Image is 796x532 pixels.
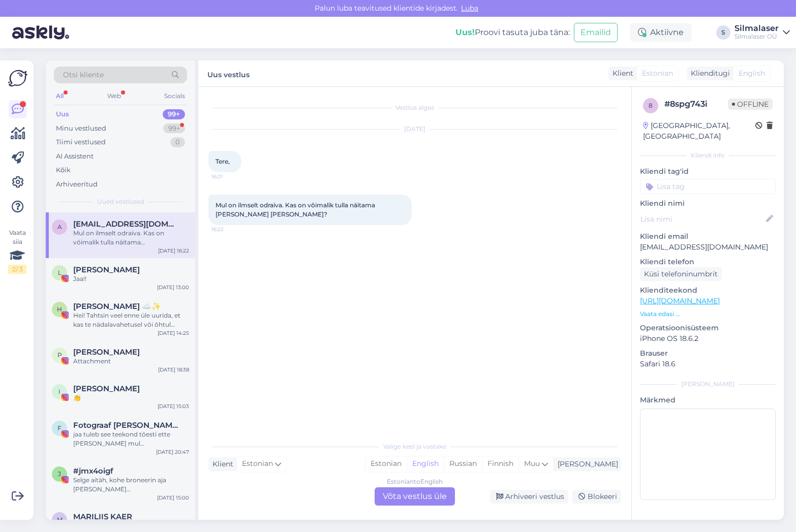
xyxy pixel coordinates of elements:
div: [DATE] 16:22 [158,247,189,255]
div: Blokeeri [572,490,621,504]
div: # 8spg743i [664,98,728,110]
div: [DATE] 14:25 [158,329,189,337]
div: [PERSON_NAME] [554,459,618,470]
div: Mul on ilmselt odraiva. Kas on võimalik tulla näitama [PERSON_NAME] [PERSON_NAME]? [73,229,189,247]
p: Brauser [640,348,776,359]
span: Inger V [73,384,140,393]
p: Safari 18.6 [640,359,776,369]
p: Vaata edasi ... [640,309,776,319]
input: Lisa tag [640,179,776,194]
div: [DATE] 15:00 [157,494,189,502]
span: Offline [728,99,773,110]
div: Kliendi info [640,151,776,160]
p: Kliendi email [640,231,776,242]
span: MARILIIS KAER [73,512,132,521]
span: helen ☁️✨ [73,302,161,311]
div: S [716,25,730,40]
div: Arhiveeri vestlus [490,490,568,504]
div: [DATE] 13:00 [157,284,189,291]
span: Fotograaf Maigi [73,421,179,430]
p: Kliendi nimi [640,198,776,209]
div: Kõik [56,165,71,175]
span: pauline lotta [73,348,140,357]
span: 8 [649,102,653,109]
span: Muu [524,459,540,468]
span: Lisabet Loigu [73,265,140,274]
p: Märkmed [640,395,776,405]
div: Uus [56,109,69,119]
div: Klient [208,459,233,470]
div: Jaa!! [73,274,189,284]
div: Vaata siia [8,228,26,274]
span: English [739,68,765,79]
span: a [57,223,62,231]
span: Mul on ilmselt odraiva. Kas on võimalik tulla näitama [PERSON_NAME] [PERSON_NAME]? [216,201,377,218]
div: Selge aitäh, kohe broneerin aja [PERSON_NAME] broneerimissüsteemis. Ja näeme varsti teie kliiniku... [73,476,189,494]
div: Web [105,89,123,103]
div: Minu vestlused [56,123,106,134]
p: Operatsioonisüsteem [640,323,776,333]
span: Uued vestlused [97,197,144,206]
div: Socials [162,89,187,103]
span: Tere, [216,158,230,165]
span: L [58,269,62,276]
div: [DATE] 20:47 [156,448,189,456]
div: Aktiivne [630,23,692,42]
div: All [54,89,66,103]
b: Uus! [455,27,475,37]
span: Luba [458,4,481,13]
p: Kliendi telefon [640,257,776,267]
div: 99+ [163,123,185,134]
div: AI Assistent [56,151,94,162]
div: Valige keel ja vastake [208,442,621,451]
div: 2 / 3 [8,265,26,274]
div: [DATE] [208,124,621,134]
p: [EMAIL_ADDRESS][DOMAIN_NAME] [640,242,776,253]
div: Vestlus algas [208,103,621,112]
span: 16:21 [211,173,250,180]
div: Hei! Tahtsin veel enne üle uurida, et kas te nädalavahetusel või õhtul [PERSON_NAME] 18 ka töötat... [73,311,189,329]
span: Estonian [642,68,673,79]
label: Uus vestlus [207,67,250,80]
span: M [57,516,63,523]
div: English [407,456,444,472]
div: Proovi tasuta juba täna: [455,26,570,39]
img: Askly Logo [8,69,27,88]
input: Lisa nimi [640,213,764,225]
p: iPhone OS 18.6.2 [640,333,776,344]
p: Klienditeekond [640,285,776,296]
div: 0 [170,137,185,147]
div: Estonian [365,456,407,472]
div: Klienditugi [687,68,730,79]
span: p [57,351,62,359]
a: [URL][DOMAIN_NAME] [640,296,720,305]
div: [DATE] 18:38 [158,366,189,373]
div: Klient [608,68,633,79]
span: 16:22 [211,226,250,233]
div: Arhiveeritud [56,179,98,190]
div: Silmalaser [734,24,779,33]
span: #jmx4oigf [73,466,113,476]
span: I [58,388,60,395]
div: Finnish [482,456,518,472]
div: 99+ [163,109,185,119]
span: j [58,470,61,478]
div: [PERSON_NAME] [640,380,776,389]
div: 👏 [73,393,189,402]
div: Silmalaser OÜ [734,33,779,41]
div: Tiimi vestlused [56,137,106,147]
div: Küsi telefoninumbrit [640,267,722,281]
button: Emailid [574,23,618,42]
span: annika.teppo@gmail.com [73,220,179,229]
div: Võta vestlus üle [375,487,455,506]
span: Estonian [242,458,273,470]
div: Estonian to English [387,477,443,486]
div: jaa tuleb see teekond tõesti ette [PERSON_NAME] mul [PERSON_NAME] -1 noh viimati pigem aga nii mõ... [73,430,189,448]
div: [GEOGRAPHIC_DATA], [GEOGRAPHIC_DATA] [643,120,755,142]
div: Russian [444,456,482,472]
a: SilmalaserSilmalaser OÜ [734,24,790,41]
span: F [57,424,62,432]
span: h [57,305,62,313]
p: Kliendi tag'id [640,166,776,177]
div: Attachment [73,357,189,366]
